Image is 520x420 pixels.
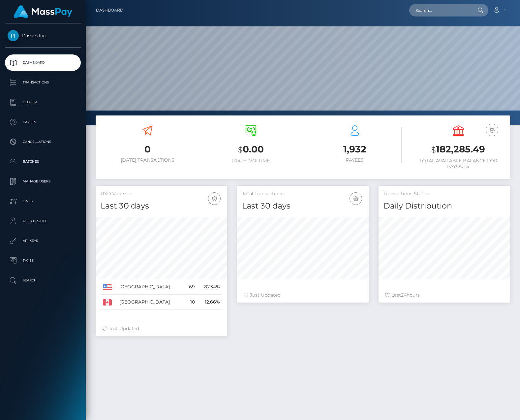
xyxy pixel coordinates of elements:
img: MassPay Logo [14,5,72,18]
h6: [DATE] Volume [204,158,298,164]
p: Taxes [8,256,78,266]
p: Search [8,275,78,285]
img: Passes Inc. [8,30,19,41]
h5: Transactions Status [383,191,505,197]
h4: Last 30 days [101,200,222,212]
a: Payees [5,114,81,130]
div: Last hours [385,292,504,299]
p: User Profile [8,216,78,226]
small: $ [431,145,436,154]
div: Just Updated [102,325,221,332]
a: Dashboard [96,3,123,17]
a: Links [5,193,81,210]
h3: 182,285.49 [412,143,505,156]
h3: 0.00 [204,143,298,156]
a: Search [5,272,81,289]
h5: Total Transactions [242,191,364,197]
a: Ledger [5,94,81,111]
img: US.png [103,284,112,290]
h4: Last 30 days [242,200,364,212]
a: Dashboard [5,54,81,71]
h3: 0 [101,143,194,156]
td: [GEOGRAPHIC_DATA] [117,295,184,310]
p: Manage Users [8,177,78,186]
td: 69 [184,279,197,295]
input: Search... [409,4,471,16]
p: Payees [8,117,78,127]
a: User Profile [5,213,81,229]
span: 24 [401,292,407,298]
h4: Daily Distribution [383,200,505,212]
p: Ledger [8,97,78,107]
a: Cancellations [5,134,81,150]
a: Transactions [5,74,81,91]
h6: Payees [308,157,402,163]
a: API Keys [5,233,81,249]
h6: Total Available Balance for Payouts [412,158,505,169]
td: 10 [184,295,197,310]
p: Dashboard [8,58,78,68]
td: 87.34% [197,279,222,295]
a: Batches [5,153,81,170]
a: Manage Users [5,173,81,190]
a: Taxes [5,252,81,269]
p: Batches [8,157,78,167]
h5: USD Volume [101,191,222,197]
p: Transactions [8,78,78,87]
img: CA.png [103,299,112,305]
small: $ [238,145,243,154]
td: 12.66% [197,295,222,310]
div: Just Updated [244,292,362,299]
p: API Keys [8,236,78,246]
h6: [DATE] Transactions [101,157,194,163]
p: Links [8,196,78,206]
td: [GEOGRAPHIC_DATA] [117,279,184,295]
span: Passes Inc. [5,33,81,39]
p: Cancellations [8,137,78,147]
h3: 1,932 [308,143,402,156]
